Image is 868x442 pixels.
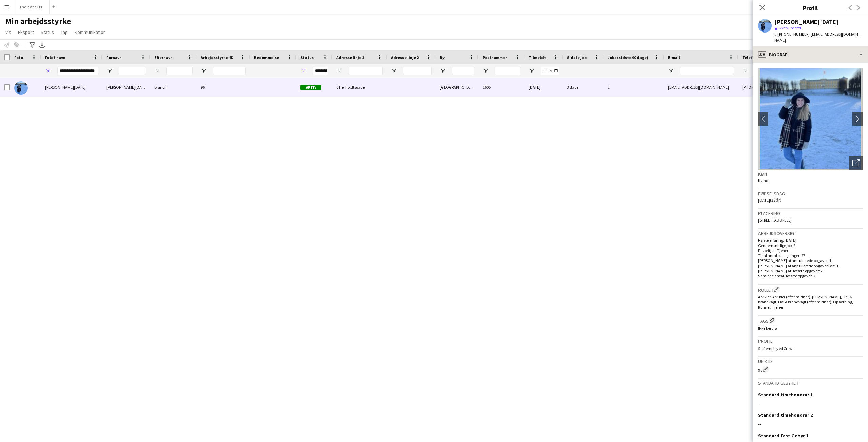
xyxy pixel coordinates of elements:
span: Min arbejdsstyrke [5,16,71,26]
span: E-mail [668,55,680,60]
a: Status [38,28,57,37]
div: 1605 [478,78,525,97]
span: Bedømmelse [254,55,279,60]
span: Adresse linje 1 [336,55,364,60]
p: Ikke færdig [758,325,863,331]
button: The Plant CPH [14,0,50,14]
button: Åbn Filtermenu [106,68,113,74]
span: Sidste job [567,55,587,60]
a: Vis [3,28,14,37]
button: Åbn Filtermenu [482,68,489,74]
button: Åbn Filtermenu [201,68,207,74]
p: Favoritjob: Tjener [758,248,863,253]
h3: Profil [753,3,868,12]
div: [DATE] [525,78,563,97]
input: Adresse linje 1 Filter Input [349,67,383,75]
h3: Køn [758,171,863,177]
p: Samlede antal udførte opgaver: 2 [758,273,863,278]
button: Åbn Filtermenu [154,68,160,74]
h3: Fødselsdag [758,191,863,197]
p: Første erfaring: [DATE] [758,238,863,243]
button: Åbn Filtermenu [668,68,674,74]
span: Telefon [742,55,757,60]
input: Postnummer Filter Input [495,67,520,75]
div: 3 dage [563,78,604,97]
div: Åbn foto pop-in [849,156,863,170]
div: Bianchi [150,78,197,97]
span: Eksport [18,29,34,35]
h3: Standard timehonorar 2 [758,412,813,418]
app-action-btn: Avancerede filtre [28,41,36,49]
span: Postnummer [482,55,507,60]
h3: Roller [758,286,863,293]
input: Efternavn Filter Input [166,67,193,75]
span: [DATE] (38 år) [758,197,781,203]
input: Adresse linje 2 Filter Input [403,67,432,75]
span: t. [PHONE_NUMBER] [774,31,810,37]
app-action-btn: Eksporter XLSX [38,41,46,49]
input: Fornavn Filter Input [119,67,146,75]
h3: Standard timehonorar 1 [758,392,813,398]
span: Fornavn [106,55,122,60]
button: Åbn Filtermenu [440,68,446,74]
span: Efternavn [154,55,173,60]
div: 2 [604,78,664,97]
span: Arbejdsstyrke-ID [201,55,234,60]
span: Fuldt navn [45,55,65,60]
div: [GEOGRAPHIC_DATA] [436,78,478,97]
p: [PERSON_NAME] af annullerede opgaver: 1 [758,258,863,263]
span: Afvikler, Afvikler (efter midnat), [PERSON_NAME], Hal & brandvagt, Hal & brandvagt (efter midnat)... [758,294,853,310]
a: Eksport [15,28,37,37]
button: Åbn Filtermenu [391,68,397,74]
p: [PERSON_NAME] af udførte opgaver: 2 [758,268,863,273]
p: [PERSON_NAME] af annullerede opgaver i alt: 1 [758,263,863,268]
div: 6 Herholdtsgade [332,78,387,97]
span: | [EMAIL_ADDRESS][DOMAIN_NAME] [774,31,860,43]
a: Kommunikation [72,28,108,37]
div: [PERSON_NAME][DATE] [102,78,150,97]
p: Self-employed Crew [758,346,863,351]
div: -- [758,400,863,406]
button: Åbn Filtermenu [45,68,51,74]
h3: Placering [758,210,863,216]
div: 96 [758,366,863,373]
input: Fuldt navn Filter Input [57,67,98,75]
button: Åbn Filtermenu [742,68,748,74]
button: Åbn Filtermenu [529,68,535,74]
p: Total antal ansøgninger: 27 [758,253,863,258]
span: [PERSON_NAME][DATE] [45,85,86,90]
span: Kommunikation [75,29,106,35]
span: Status [41,29,54,35]
span: Foto [14,55,23,60]
span: Ikke vurderet [778,25,801,30]
span: Tilmeldt [529,55,546,60]
h3: Standard Fast Gebyr 1 [758,433,808,439]
span: Aktiv [300,85,321,90]
span: Status [300,55,314,60]
button: Åbn Filtermenu [336,68,342,74]
p: Gennemsnitlige job: 2 [758,243,863,248]
div: [EMAIL_ADDRESS][DOMAIN_NAME] [664,78,738,97]
span: [STREET_ADDRESS] [758,217,792,223]
h3: Standard gebyrer [758,380,863,386]
input: Arbejdsstyrke-ID Filter Input [213,67,246,75]
span: Adresse linje 2 [391,55,419,60]
span: Kvinde [758,178,770,183]
div: Biografi [753,46,868,63]
span: Tag [61,29,68,35]
input: Tilmeldt Filter Input [541,67,559,75]
h3: Unik ID [758,358,863,364]
h3: Tags [758,317,863,324]
div: [PHONE_NUMBER] [738,78,775,97]
span: Jobs (sidste 90 dage) [608,55,648,60]
img: Valeria Lucia Bianchi [14,81,28,95]
span: Vis [5,29,11,35]
h3: Arbejdsoversigt [758,230,863,236]
span: By [440,55,445,60]
div: 96 [197,78,250,97]
input: E-mail Filter Input [680,67,734,75]
img: Mandskabs avatar eller foto [758,68,863,170]
div: [PERSON_NAME][DATE] [774,19,839,25]
button: Åbn Filtermenu [300,68,307,74]
input: By Filter Input [452,67,474,75]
